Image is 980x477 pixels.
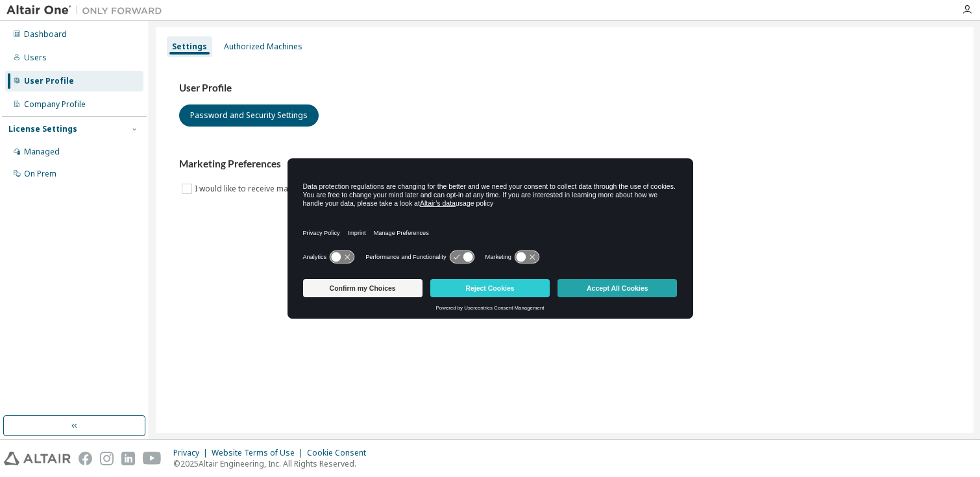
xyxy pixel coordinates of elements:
div: License Settings [8,124,77,134]
img: Altair One [6,4,169,17]
h3: Marketing Preferences [179,158,950,171]
img: facebook.svg [79,452,92,465]
img: linkedin.svg [121,452,135,465]
img: altair_logo.svg [4,452,71,465]
div: Managed [24,147,60,157]
h3: User Profile [179,82,950,95]
div: User Profile [24,76,74,86]
div: On Prem [24,169,56,179]
div: Company Profile [24,99,86,110]
div: Privacy [173,448,212,458]
div: Users [24,53,47,63]
div: Authorized Machines [224,42,302,52]
div: Settings [172,42,207,52]
p: © 2025 Altair Engineering, Inc. All Rights Reserved. [173,458,374,469]
div: Cookie Consent [307,448,374,458]
div: Website Terms of Use [212,448,307,458]
button: Password and Security Settings [179,104,319,127]
label: I would like to receive marketing emails from Altair [195,181,385,197]
img: instagram.svg [100,452,114,465]
div: Dashboard [24,29,67,40]
img: youtube.svg [143,452,162,465]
